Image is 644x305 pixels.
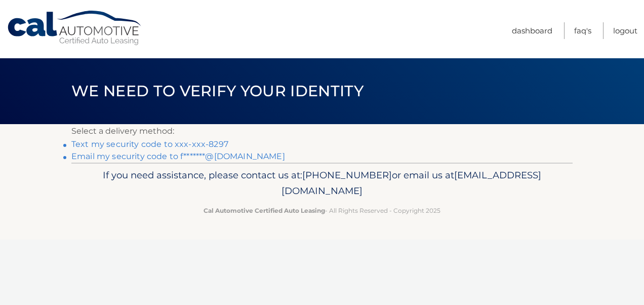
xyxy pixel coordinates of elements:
p: - All Rights Reserved - Copyright 2025 [78,205,566,216]
span: [PHONE_NUMBER] [302,169,392,181]
a: Dashboard [512,22,552,39]
p: If you need assistance, please contact us at: or email us at [78,167,566,200]
span: We need to verify your identity [71,82,364,100]
p: Select a delivery method: [71,124,573,138]
strong: Cal Automotive Certified Auto Leasing [204,207,325,214]
a: Logout [613,22,637,39]
a: Cal Automotive [7,10,143,46]
a: FAQ's [574,22,591,39]
a: Email my security code to f*******@[DOMAIN_NAME] [71,151,285,161]
a: Text my security code to xxx-xxx-8297 [71,139,228,149]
